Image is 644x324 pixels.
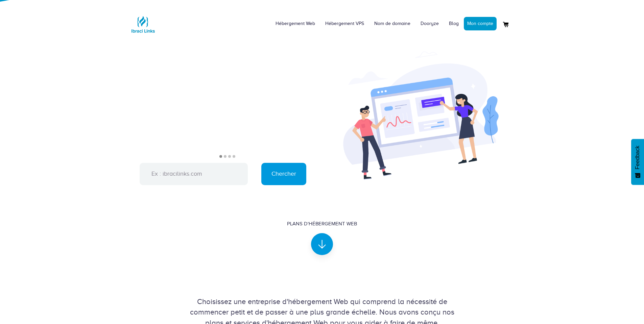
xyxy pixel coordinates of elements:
a: Mon compte [464,17,497,30]
div: Plans d'hébergement Web [287,220,357,227]
a: Hébergement Web [270,14,320,34]
a: Nom de domaine [369,14,415,34]
input: Chercher [261,163,306,185]
input: Ex : ibracilinks.com [140,163,248,185]
a: Logo Ibraci Links [129,5,157,38]
img: Logo Ibraci Links [129,11,157,38]
a: Hébergement VPS [320,14,369,34]
a: Blog [444,14,464,34]
button: Feedback - Afficher l’enquête [631,139,644,185]
a: Plans d'hébergement Web [287,220,357,249]
a: Dooryze [415,14,444,34]
span: Feedback [635,146,641,169]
